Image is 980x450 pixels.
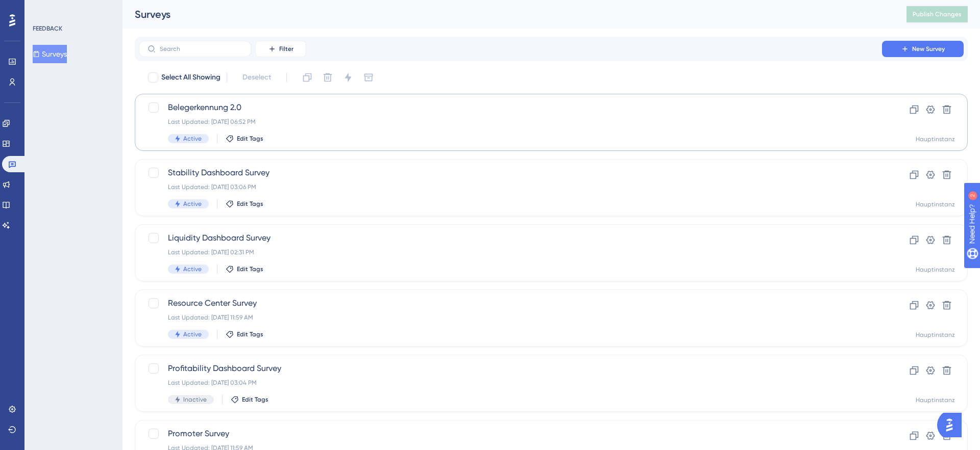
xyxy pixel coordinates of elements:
button: New Survey [882,41,964,57]
span: Edit Tags [237,265,263,273]
div: Last Updated: [DATE] 06:52 PM [168,118,853,126]
button: Edit Tags [226,265,263,273]
div: Last Updated: [DATE] 03:04 PM [168,379,853,387]
div: Last Updated: [DATE] 02:31 PM [168,248,853,256]
div: Hauptinstanz [916,266,955,274]
div: Hauptinstanz [916,135,955,143]
button: Deselect [233,68,280,87]
span: Promoter Survey [168,428,853,440]
button: Edit Tags [226,330,263,338]
iframe: UserGuiding AI Assistant Launcher [937,410,968,440]
span: Edit Tags [242,395,268,404]
button: Edit Tags [231,395,268,404]
span: Active [183,135,202,143]
span: Inactive [183,395,207,404]
span: Stability Dashboard Survey [168,167,853,179]
button: Edit Tags [226,135,263,143]
span: New Survey [912,45,945,53]
button: Edit Tags [226,200,263,208]
button: Publish Changes [906,6,968,22]
div: Last Updated: [DATE] 11:59 AM [168,313,853,322]
button: Surveys [33,45,67,63]
div: FEEDBACK [33,24,62,33]
div: 2 [71,5,74,13]
span: Active [183,330,202,338]
span: Edit Tags [237,135,263,143]
span: Select All Showing [161,71,220,84]
div: Surveys [135,7,881,21]
span: Active [183,200,202,208]
span: Profitability Dashboard Survey [168,362,853,375]
div: Hauptinstanz [916,331,955,339]
div: Last Updated: [DATE] 03:06 PM [168,183,853,191]
span: Edit Tags [237,330,263,338]
span: Edit Tags [237,200,263,208]
span: Need Help? [24,3,64,15]
span: Filter [279,45,293,53]
div: Hauptinstanz [916,396,955,404]
button: Filter [255,41,306,57]
div: Hauptinstanz [916,200,955,208]
span: Deselect [242,71,271,84]
span: Publish Changes [913,10,962,18]
span: Active [183,265,202,273]
input: Search [160,45,242,52]
span: Resource Center Survey [168,297,853,309]
span: Belegerkennung 2.0 [168,101,853,114]
span: Liquidity Dashboard Survey [168,232,853,244]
